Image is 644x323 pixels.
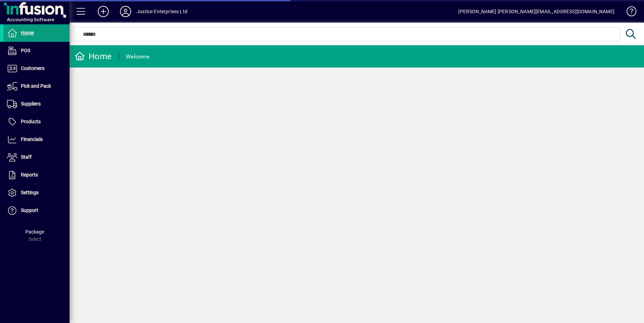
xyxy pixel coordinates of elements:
[21,101,41,107] span: Suppliers
[21,83,51,89] span: Pick and Pack
[21,190,39,195] span: Settings
[75,51,112,62] div: Home
[3,184,70,202] a: Settings
[21,119,41,124] span: Products
[137,6,187,17] div: Justice Enterprises Ltd
[126,51,149,62] div: Welcome
[3,113,70,131] a: Products
[21,48,30,53] span: POS
[3,42,70,60] a: POS
[621,1,635,24] a: Knowledge Base
[21,65,45,71] span: Customers
[3,149,70,166] a: Staff
[114,5,137,18] button: Profile
[21,207,38,213] span: Support
[3,166,70,184] a: Reports
[3,202,70,219] a: Support
[25,229,44,235] span: Package
[21,154,32,160] span: Staff
[3,131,70,148] a: Financials
[21,136,43,142] span: Financials
[3,78,70,95] a: Pick and Pack
[92,5,114,18] button: Add
[3,95,70,113] a: Suppliers
[458,6,614,17] div: [PERSON_NAME] [PERSON_NAME][EMAIL_ADDRESS][DOMAIN_NAME]
[21,172,38,178] span: Reports
[21,30,34,36] span: Home
[3,60,70,77] a: Customers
